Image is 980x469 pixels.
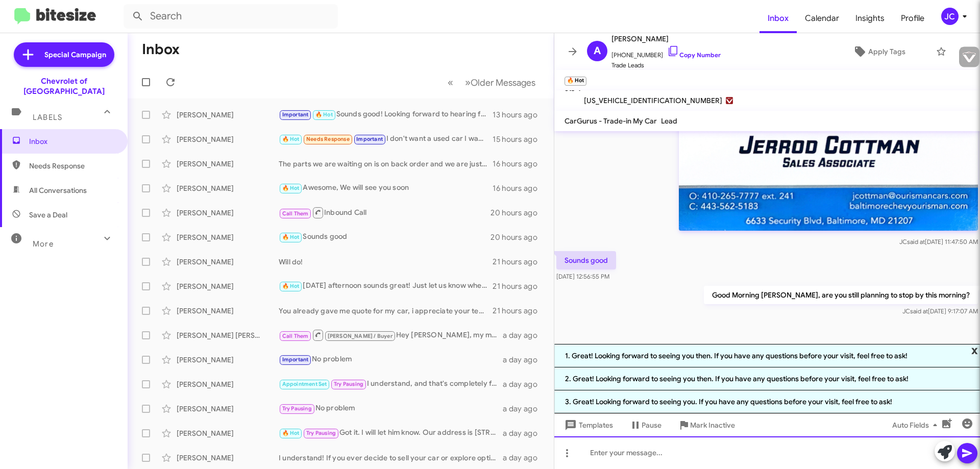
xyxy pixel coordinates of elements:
[941,8,959,25] div: JC
[907,238,925,245] span: said at
[315,111,333,118] span: 🔥 Hot
[177,183,279,193] div: [PERSON_NAME]
[306,430,336,436] span: Try Pausing
[279,378,503,390] div: I understand, and that's completely fine! Feel free to reach out anytime.
[279,306,493,316] div: You already gave me quote for my car, i appreciate your team taking the time to work on me with t...
[554,416,621,434] button: Templates
[493,134,546,144] div: 15 hours ago
[679,70,978,231] img: ME1c10397ebb3a38840094724edd5b7e70
[279,109,493,120] div: Sounds good! Looking forward to hearing from you!
[884,416,949,434] button: Auto Fields
[29,185,87,195] span: All Conversations
[279,280,493,292] div: [DATE] afternoon sounds great! Just let us know when you're able to make it, and we'll be ready t...
[29,136,116,146] span: Inbox
[177,110,279,120] div: [PERSON_NAME]
[503,404,546,414] div: a day ago
[282,234,300,240] span: 🔥 Hot
[503,453,546,463] div: a day ago
[459,72,542,93] button: Next
[826,42,931,61] button: Apply Tags
[611,60,721,70] span: Trade Leads
[493,183,546,193] div: 16 hours ago
[279,182,493,194] div: Awesome, We will see you soon
[177,330,279,340] div: [PERSON_NAME] [PERSON_NAME]
[491,232,546,242] div: 20 hours ago
[448,76,453,89] span: «
[933,8,969,25] button: JC
[759,4,797,33] a: Inbox
[493,281,546,291] div: 21 hours ago
[177,232,279,242] div: [PERSON_NAME]
[279,257,493,267] div: Will do!
[14,42,114,67] a: Special Campaign
[282,111,309,118] span: Important
[177,379,279,389] div: [PERSON_NAME]
[667,51,721,59] a: Copy Number
[177,404,279,414] div: [PERSON_NAME]
[893,4,933,33] a: Profile
[282,210,309,217] span: Call Them
[503,379,546,389] div: a day ago
[29,161,116,171] span: Needs Response
[177,306,279,316] div: [PERSON_NAME]
[282,185,300,191] span: 🔥 Hot
[902,307,978,315] span: JC [DATE] 9:17:07 AM
[503,428,546,438] div: a day ago
[356,136,383,142] span: Important
[503,355,546,365] div: a day ago
[279,329,503,341] div: Hey [PERSON_NAME], my manager’s been paying up to 180% over market for trades this week. If yours...
[661,116,677,126] span: Lead
[493,159,546,169] div: 16 hours ago
[565,77,586,86] small: 🔥 Hot
[124,4,338,29] input: Search
[971,344,978,356] span: x
[279,427,503,439] div: Got it. I will let him know. Our address is [STREET_ADDRESS]
[465,76,471,89] span: »
[611,45,721,60] span: [PHONE_NUMBER]
[493,110,546,120] div: 13 hours ago
[279,354,503,365] div: No problem
[442,72,542,93] nav: Page navigation example
[177,208,279,218] div: [PERSON_NAME]
[282,405,312,412] span: Try Pausing
[177,159,279,169] div: [PERSON_NAME]
[704,286,978,304] p: Good Morning [PERSON_NAME], are you still planning to stop by this morning?
[910,307,928,315] span: said at
[892,416,941,434] span: Auto Fields
[282,136,300,142] span: 🔥 Hot
[328,333,393,339] span: [PERSON_NAME] / Buyer
[334,381,363,387] span: Try Pausing
[142,41,180,58] h1: Inbox
[493,257,546,267] div: 21 hours ago
[306,136,350,142] span: Needs Response
[503,330,546,340] div: a day ago
[491,208,546,218] div: 20 hours ago
[177,453,279,463] div: [PERSON_NAME]
[847,4,893,33] a: Insights
[282,381,327,387] span: Appointment Set
[554,390,980,413] li: 3. Great! Looking forward to seeing you. If you have any questions before your visit, feel free t...
[279,231,491,243] div: Sounds good
[562,416,613,434] span: Templates
[442,72,459,93] button: Previous
[611,33,721,45] span: [PERSON_NAME]
[797,4,847,33] span: Calendar
[177,355,279,365] div: [PERSON_NAME]
[177,281,279,291] div: [PERSON_NAME]
[471,77,535,88] span: Older Messages
[44,50,106,60] span: Special Campaign
[554,344,980,367] li: 1. Great! Looking forward to seeing you then. If you have any questions before your visit, feel f...
[33,113,62,122] span: Labels
[279,403,503,414] div: No problem
[177,134,279,144] div: [PERSON_NAME]
[282,356,309,363] span: Important
[565,116,657,126] span: CarGurus - Trade-in My Car
[690,416,735,434] span: Mark Inactive
[177,257,279,267] div: [PERSON_NAME]
[554,367,980,390] li: 2. Great! Looking forward to seeing you then. If you have any questions before your visit, feel f...
[493,306,546,316] div: 21 hours ago
[33,239,54,249] span: More
[556,273,609,280] span: [DATE] 12:56:55 PM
